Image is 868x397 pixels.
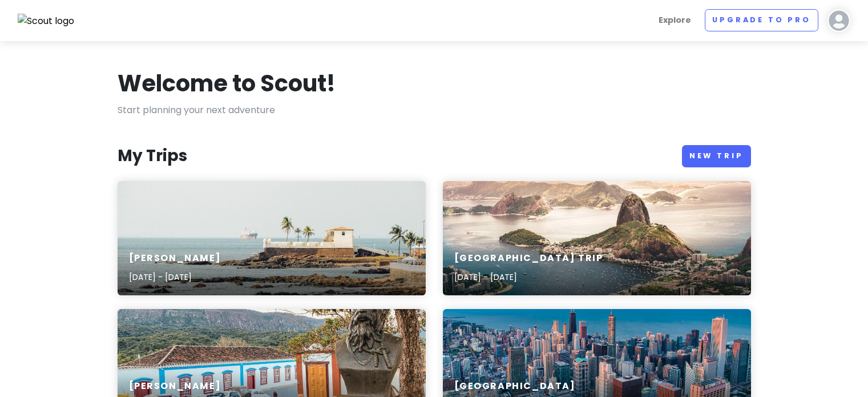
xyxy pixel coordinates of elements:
[705,9,818,31] a: Upgrade to Pro
[682,145,751,167] a: New Trip
[827,9,850,32] img: User profile
[18,14,75,29] img: Scout logo
[118,181,426,295] a: green palm trees near house and body of water[PERSON_NAME][DATE] - [DATE]
[129,271,221,283] p: [DATE] - [DATE]
[454,380,576,392] h6: [GEOGRAPHIC_DATA]
[654,9,696,31] a: Explore
[118,146,187,166] h3: My Trips
[118,69,336,98] h1: Welcome to Scout!
[129,380,221,392] h6: [PERSON_NAME]
[443,181,751,295] a: aerial photography of cityscape near sea[GEOGRAPHIC_DATA] Trip[DATE] - [DATE]
[129,252,221,264] h6: [PERSON_NAME]
[454,252,603,264] h6: [GEOGRAPHIC_DATA] Trip
[118,103,751,118] p: Start planning your next adventure
[454,271,603,283] p: [DATE] - [DATE]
